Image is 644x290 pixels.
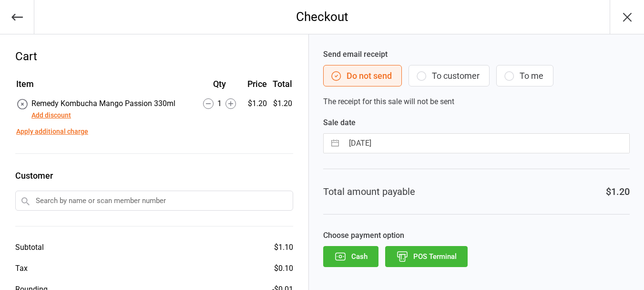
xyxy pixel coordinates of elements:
[323,65,402,86] button: Do not send
[274,242,293,253] div: $1.10
[15,191,293,211] input: Search by name or scan member number
[271,98,293,121] td: $1.20
[15,48,293,65] div: Cart
[31,99,175,108] span: Remedy Kombucha Mango Passion 330ml
[31,110,71,120] button: Add discount
[195,77,244,97] th: Qty
[245,77,267,90] div: Price
[274,263,293,274] div: $0.10
[323,49,630,107] div: The receipt for this sale will not be sent
[16,77,194,97] th: Item
[606,184,630,199] div: $1.20
[15,169,293,182] label: Customer
[323,49,630,60] label: Send email receipt
[496,65,553,86] button: To me
[15,242,44,253] div: Subtotal
[323,184,415,199] div: Total amount payable
[409,65,490,86] button: To customer
[16,127,88,137] button: Apply additional charge
[323,117,630,129] label: Sale date
[195,98,244,109] div: 1
[245,98,267,109] div: $1.20
[385,246,468,267] button: POS Terminal
[271,77,293,97] th: Total
[323,246,378,267] button: Cash
[15,263,28,274] div: Tax
[323,230,630,241] label: Choose payment option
